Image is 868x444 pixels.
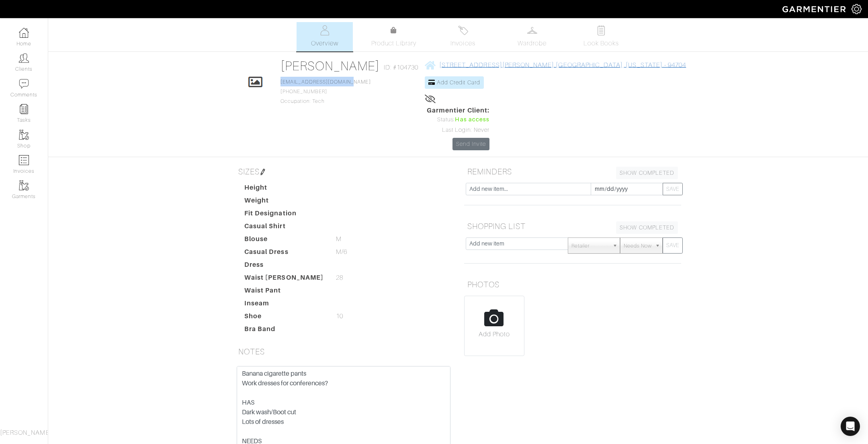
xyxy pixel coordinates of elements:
input: Add new item... [466,183,591,195]
dt: Blouse [238,234,330,247]
img: reminder-icon-8004d30b9f0a5d33ae49ab947aed9ed385cf756f9e5892f1edd6e32f2345188e.png [19,104,29,114]
dt: Bra Band [238,324,330,337]
span: ID: #104730 [384,63,419,72]
span: Garmentier Client: [427,106,489,115]
span: [STREET_ADDRESS][PERSON_NAME] [GEOGRAPHIC_DATA], [US_STATE] - 94704 [439,61,686,69]
h5: NOTES [235,344,452,360]
div: Status: [427,115,489,124]
span: Retailer [571,238,609,254]
dt: Waist [PERSON_NAME] [238,273,330,286]
h5: SHOPPING LIST [464,218,681,234]
dt: Dress [238,260,330,273]
a: [EMAIL_ADDRESS][DOMAIN_NAME] [280,79,371,85]
dt: Inseam [238,299,330,311]
a: Invoices [435,22,491,51]
a: [PERSON_NAME] [280,59,380,73]
button: SAVE [663,237,683,254]
a: Overview [297,22,353,51]
span: Invoices [450,39,475,48]
img: garmentier-logo-header-white-b43fb05a5012e4ada735d5af1a66efaba907eab6374d6393d1fbf88cb4ef424d.png [778,2,852,16]
span: Has access [455,115,489,124]
h5: SIZES [235,164,452,180]
a: Send Invite [452,138,489,150]
dt: Waist Pant [238,286,330,299]
a: Add Credit Card [425,76,484,89]
img: dashboard-icon-dbcd8f5a0b271acd01030246c82b418ddd0df26cd7fceb0bd07c9910d44c42f6.png [19,28,29,38]
dt: Height [238,183,330,196]
img: todo-9ac3debb85659649dc8f770b8b6100bb5dab4b48dedcbae339e5042a72dfd3cc.svg [596,25,606,35]
dt: Shoe [238,311,330,324]
span: [PHONE_NUMBER] Occupation: Tech [280,79,371,104]
img: pen-cf24a1663064a2ec1b9c1bd2387e9de7a2fa800b781884d57f21acf72779bad2.png [260,169,266,175]
dt: Fit Designation [238,209,330,221]
input: Add new item [466,237,568,250]
span: Wardrobe [518,39,547,48]
img: orders-27d20c2124de7fd6de4e0e44c1d41de31381a507db9b33961299e4e07d508b8c.svg [458,25,468,35]
span: Product Library [371,39,417,48]
img: garments-icon-b7da505a4dc4fd61783c78ac3ca0ef83fa9d6f193b1c9dc38574b1d14d53ca28.png [19,130,29,140]
a: Product Library [366,26,422,48]
img: garments-icon-b7da505a4dc4fd61783c78ac3ca0ef83fa9d6f193b1c9dc38574b1d14d53ca28.png [19,180,29,190]
img: basicinfo-40fd8af6dae0f16599ec9e87c0ef1c0a1fdea2edbe929e3d69a839185d80c458.svg [320,25,330,35]
img: clients-icon-6bae9207a08558b7cb47a8932f037763ab4055f8c8b6bfacd5dc20c3e0201464.png [19,53,29,63]
span: M/6 [336,247,347,257]
dt: Weight [238,196,330,209]
span: 10 [336,311,343,321]
a: SHOW COMPLETED [616,221,678,234]
div: Last Login: Never [427,126,489,135]
h5: PHOTOS [464,276,681,293]
span: Look Books [583,39,619,48]
span: Add Credit Card [437,79,480,86]
img: comment-icon-a0a6a9ef722e966f86d9cbdc48e553b5cf19dbc54f86b18d962a5391bc8f6eb6.png [19,79,29,89]
span: M [336,234,342,244]
h5: REMINDERS [464,164,681,180]
button: SAVE [663,183,683,195]
a: Look Books [573,22,629,51]
span: Needs Now [624,238,652,254]
a: [STREET_ADDRESS][PERSON_NAME] [GEOGRAPHIC_DATA], [US_STATE] - 94704 [425,60,686,70]
img: orders-icon-0abe47150d42831381b5fb84f609e132dff9fe21cb692f30cb5eec754e2cba89.png [19,155,29,165]
img: gear-icon-white-bd11855cb880d31180b6d7d6211b90ccbf57a29d726f0c71d8c61bd08dd39cc2.png [852,4,862,14]
span: 28 [336,273,343,282]
img: wardrobe-487a4870c1b7c33e795ec22d11cfc2ed9d08956e64fb3008fe2437562e282088.svg [527,25,537,35]
span: Overview [311,39,338,48]
dt: Casual Shirt [238,221,330,234]
div: Open Intercom Messenger [841,417,860,436]
a: Wardrobe [504,22,560,51]
a: SHOW COMPLETED [616,167,678,179]
dt: Casual Dress [238,247,330,260]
